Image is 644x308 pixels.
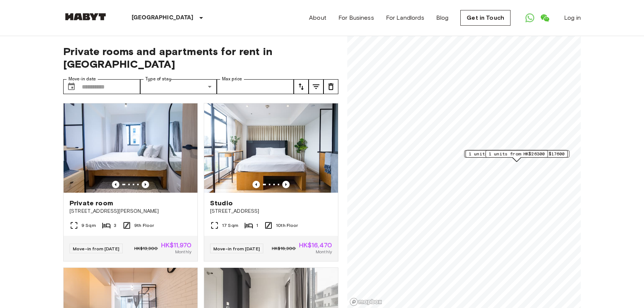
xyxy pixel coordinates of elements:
[282,181,290,188] button: Previous image
[68,76,96,82] label: Move-in date
[222,76,242,82] label: Max price
[466,150,568,162] div: Map marker
[299,242,332,248] span: HK$16,470
[142,181,149,188] button: Previous image
[81,222,96,229] span: 9 Sqm
[132,13,194,22] p: [GEOGRAPHIC_DATA]
[210,199,233,208] span: Studio
[73,246,119,251] span: Move-in from [DATE]
[294,79,309,94] button: tune
[276,222,298,229] span: 10th Floor
[309,79,323,94] button: tune
[222,222,238,229] span: 17 Sqm
[112,181,119,188] button: Previous image
[63,45,338,70] span: Private rooms and apartments for rent in [GEOGRAPHIC_DATA]
[486,150,548,162] div: Map marker
[350,298,382,306] a: Mapbox logo
[64,79,79,94] button: Choose date
[175,248,191,255] span: Monthly
[63,13,108,20] img: Habyt
[70,208,191,215] span: [STREET_ADDRESS][PERSON_NAME]
[272,245,296,252] span: HK$18,300
[134,222,154,229] span: 9th Floor
[469,151,564,157] span: 1 units from [GEOGRAPHIC_DATA]$17600
[537,10,552,25] a: Open WeChat
[114,222,116,229] span: 3
[338,13,374,22] a: For Business
[204,103,338,262] a: Marketing picture of unit HK-01-001-016-01Previous imagePrevious imageStudio[STREET_ADDRESS]17 Sq...
[436,13,449,22] a: Blog
[63,103,198,262] a: Marketing picture of unit HK-01-046-009-03Previous imagePrevious imagePrivate room[STREET_ADDRESS...
[70,199,113,208] span: Private room
[210,208,332,215] span: [STREET_ADDRESS]
[64,103,197,193] img: Marketing picture of unit HK-01-046-009-03
[309,13,326,22] a: About
[256,222,258,229] span: 1
[460,10,511,26] a: Get in Touch
[161,242,191,248] span: HK$11,970
[213,246,260,251] span: Move-in from [DATE]
[134,245,158,252] span: HK$13,300
[564,13,581,22] a: Log in
[323,79,338,94] button: tune
[145,76,171,82] label: Type of stay
[252,181,260,188] button: Previous image
[386,13,424,22] a: For Landlords
[316,248,332,255] span: Monthly
[204,103,338,193] img: Marketing picture of unit HK-01-001-016-01
[489,151,545,157] span: 1 units from HK$26300
[464,150,569,162] div: Map marker
[522,10,537,25] a: Open WhatsApp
